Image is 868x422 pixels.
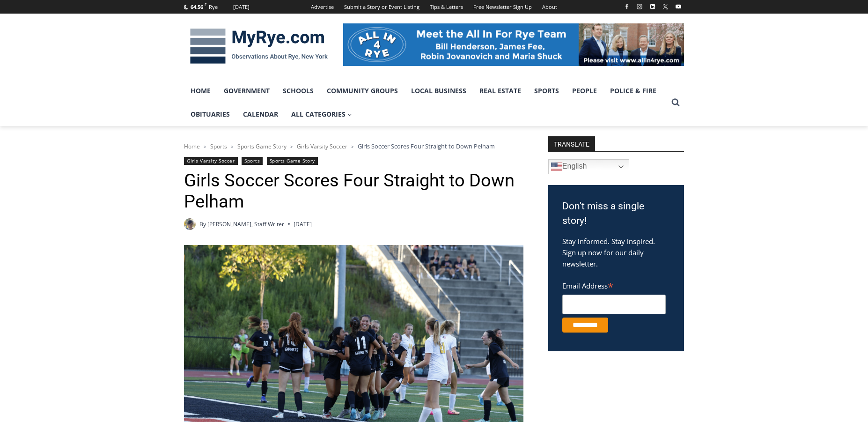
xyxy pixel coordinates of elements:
[285,103,359,126] a: All Categories
[320,79,405,103] a: Community Groups
[184,141,523,151] nav: Breadcrumbs
[191,3,203,10] span: 64.56
[267,157,318,165] a: Sports Game Story
[551,161,562,172] img: en
[473,79,528,103] a: Real Estate
[236,103,285,126] a: Calendar
[660,1,671,12] a: X
[199,220,206,229] span: By
[184,170,523,213] h1: Girls Soccer Scores Four Straight to Down Pelham
[207,220,284,228] a: [PERSON_NAME], Staff Writer
[184,157,238,165] a: Girls Varsity Soccer
[184,103,236,126] a: Obituaries
[562,276,666,293] label: Email Address
[209,3,218,11] div: Rye
[294,220,312,229] time: [DATE]
[358,142,495,150] span: Girls Soccer Scores Four Straight to Down Pelham
[621,1,633,12] a: Facebook
[548,159,629,174] a: English
[566,79,603,103] a: People
[290,143,293,150] span: >
[647,1,658,12] a: Linkedin
[217,79,276,103] a: Government
[205,2,206,7] span: F
[184,79,667,126] nav: Primary Navigation
[562,199,670,229] h3: Don't miss a single story!
[405,79,473,103] a: Local Business
[528,79,566,103] a: Sports
[184,218,196,230] a: Author image
[351,143,354,150] span: >
[673,1,684,12] a: YouTube
[276,79,320,103] a: Schools
[210,142,227,150] a: Sports
[291,109,352,119] span: All Categories
[548,136,595,151] strong: TRANSLATE
[667,94,684,111] button: View Search Form
[184,218,196,230] img: (PHOTO: MyRye.com 2024 Head Intern, Editor and now Staff Writer Charlie Morris. Contributed.)Char...
[603,79,663,103] a: Police & Fire
[233,3,250,11] div: [DATE]
[343,23,684,66] img: All in for Rye
[237,142,287,150] a: Sports Game Story
[204,143,206,150] span: >
[242,157,263,165] a: Sports
[231,143,234,150] span: >
[184,142,200,150] a: Home
[184,22,334,71] img: MyRye.com
[184,79,217,103] a: Home
[297,142,347,150] a: Girls Varsity Soccer
[562,236,670,269] p: Stay informed. Stay inspired. Sign up now for our daily newsletter.
[634,1,645,12] a: Instagram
